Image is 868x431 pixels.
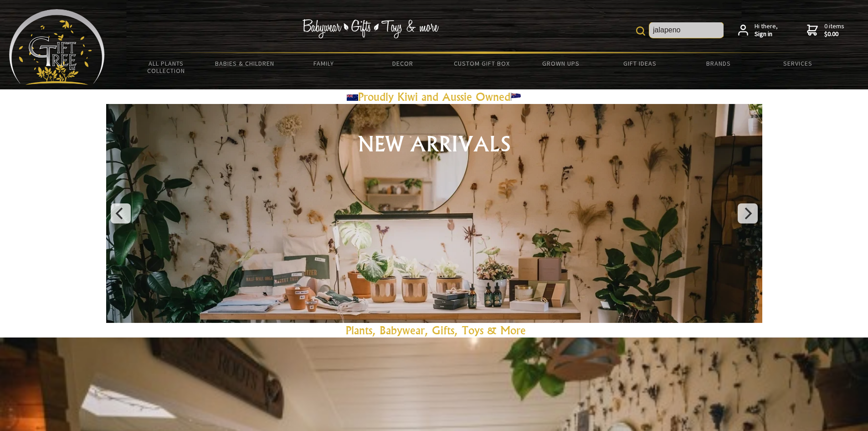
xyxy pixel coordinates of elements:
[649,22,724,38] input: Site Search
[346,323,520,337] a: Plants, Babywear, Gifts, Toys & Mor
[284,54,363,73] a: Family
[807,22,844,38] a: 0 items$0.00
[600,54,679,73] a: Gift Ideas
[636,26,645,36] img: product search
[679,54,758,73] a: Brands
[127,54,205,80] a: All Plants Collection
[738,22,778,38] a: Hi there,Sign in
[111,203,131,223] button: Previous
[9,9,105,85] img: Babyware - Gifts - Toys and more...
[824,30,844,38] strong: $0.00
[738,203,758,223] button: Next
[755,22,778,38] span: Hi there,
[758,54,837,73] a: Services
[205,54,284,73] a: Babies & Children
[347,90,522,104] a: Proudly Kiwi and Aussie Owned
[442,54,521,73] a: Custom Gift Box
[755,30,778,38] strong: Sign in
[521,54,600,73] a: Grown Ups
[302,19,439,38] img: Babywear - Gifts - Toys & more
[824,22,844,38] span: 0 items
[363,54,442,73] a: Decor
